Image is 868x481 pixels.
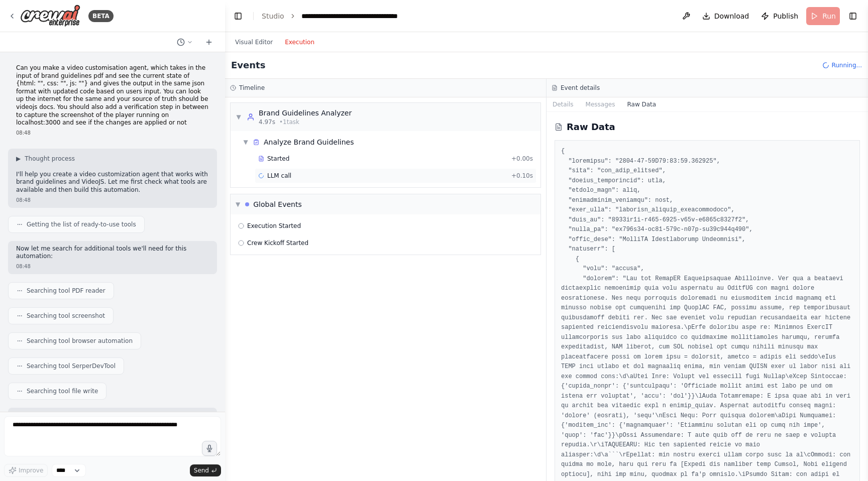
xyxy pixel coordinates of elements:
div: 08:48 [16,196,209,204]
span: Thought process [25,155,75,163]
div: Global Events [253,199,302,209]
button: Execution [279,36,320,48]
h3: Event details [561,84,600,92]
button: Click to speak your automation idea [202,441,217,456]
p: Can you make a video customisation agent, which takes in the input of brand guidelines pdf and se... [16,64,209,127]
span: + 0.00s [511,155,533,163]
span: Download [714,11,749,21]
div: Analyze Brand Guidelines [264,137,354,147]
span: Getting the list of ready-to-use tools [27,220,136,228]
h2: Events [231,58,265,72]
span: ▼ [243,138,249,146]
button: Start a new chat [201,36,217,48]
button: Publish [757,7,802,25]
button: Show right sidebar [846,9,860,23]
span: • 1 task [279,118,299,126]
span: Improve [19,466,43,474]
p: I'll help you create a video customization agent that works with brand guidelines and VideoJS. Le... [16,171,209,194]
button: Download [698,7,753,25]
span: Running... [831,61,862,69]
nav: breadcrumb [262,11,414,21]
span: LLM call [267,172,291,180]
button: Send [190,464,221,476]
div: 08:48 [16,129,209,137]
div: 08:48 [16,263,209,270]
h2: Raw Data [567,120,615,134]
span: Searching tool file write [27,387,98,395]
button: Raw Data [621,97,662,111]
a: Studio [262,12,284,20]
span: Searching tool PDF reader [27,287,105,295]
span: Publish [773,11,798,21]
div: BETA [88,10,114,22]
div: Brand Guidelines Analyzer [259,108,352,118]
button: Improve [4,464,48,477]
span: ▼ [236,200,240,208]
span: Crew Kickoff Started [247,239,308,247]
span: Searching tool SerperDevTool [27,362,116,370]
span: ▼ [236,113,242,121]
span: Execution Started [247,222,301,230]
p: Now let me search for additional tools we'll need for this automation: [16,245,209,261]
button: Visual Editor [229,36,279,48]
span: 4.97s [259,118,275,126]
button: Details [547,97,580,111]
span: Searching tool browser automation [27,337,133,345]
h3: Timeline [239,84,265,92]
span: Send [194,466,209,474]
span: Searching tool screenshot [27,312,105,320]
button: ▶Thought process [16,155,75,163]
span: + 0.10s [511,172,533,180]
button: Messages [580,97,621,111]
span: Started [267,155,289,163]
button: Switch to previous chat [173,36,197,48]
span: ▶ [16,155,21,163]
img: Logo [20,5,80,27]
button: Hide left sidebar [231,9,245,23]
